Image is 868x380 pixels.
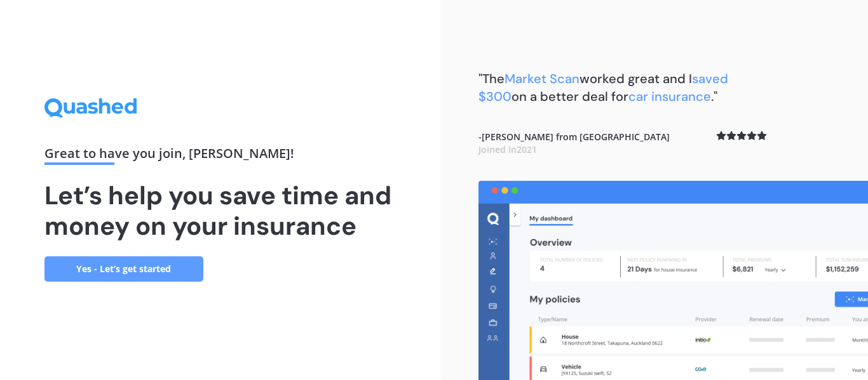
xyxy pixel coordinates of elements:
span: Market Scan [505,70,580,87]
h1: Let’s help you save time and money on your insurance [44,180,397,241]
span: saved $300 [478,70,728,105]
span: car insurance [628,88,711,105]
b: "The worked great and I on a better deal for ." [478,70,728,105]
a: Yes - Let’s get started [44,256,203,282]
b: - [PERSON_NAME] from [GEOGRAPHIC_DATA] [478,131,670,155]
span: Joined in 2021 [478,143,537,155]
div: Great to have you join , [PERSON_NAME] ! [44,147,397,165]
img: dashboard.webp [478,181,868,380]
